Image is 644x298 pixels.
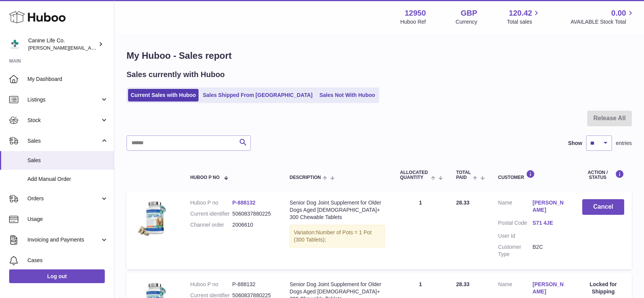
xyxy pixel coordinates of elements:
span: Cases [27,257,108,264]
dt: Channel order [190,221,232,229]
a: Sales Shipped From [GEOGRAPHIC_DATA] [200,89,315,101]
h1: My Huboo - Sales report [127,50,632,62]
a: [PERSON_NAME] [533,281,567,295]
button: Cancel [582,199,624,215]
div: Huboo Ref [400,18,426,26]
span: Sales [27,137,100,145]
a: 0.00 AVAILABLE Stock Total [570,8,635,26]
span: My Dashboard [27,76,108,83]
span: 28.33 [456,200,469,206]
span: ALLOCATED Quantity [400,170,429,180]
label: Show [568,140,582,147]
span: 28.33 [456,281,469,287]
span: [PERSON_NAME][EMAIL_ADDRESS][DOMAIN_NAME] [28,45,153,51]
span: 0.00 [611,8,626,18]
a: Current Sales with Huboo [128,89,199,101]
span: Stock [27,117,100,124]
dt: Huboo P no [190,199,232,206]
div: Currency [456,18,477,26]
span: Sales [27,157,108,164]
dt: Current identifier [190,210,232,217]
span: Total sales [507,18,541,26]
dt: Name [498,199,533,216]
strong: 12950 [405,8,426,18]
dd: B2C [533,243,567,258]
a: Sales Not With Huboo [317,89,378,101]
div: Locked for Shipping [582,281,624,295]
div: Senior Dog Joint Supplement for Older Dogs Aged [DEMOGRAPHIC_DATA]+ 300 Chewable Tablets [290,199,385,221]
span: entries [616,140,632,147]
span: Number of Pots = 1 Pot (300 Tablets); [294,229,372,243]
span: Add Manual Order [27,176,108,183]
img: clsg-senior-1-pack-shot-with-tablets-and-uk-flag-2000x2000px.jpg [134,199,172,237]
td: 1 [392,192,449,269]
span: AVAILABLE Stock Total [570,18,635,26]
span: Invoicing and Payments [27,236,100,243]
div: Action / Status [582,170,624,180]
span: Usage [27,216,108,223]
span: Listings [27,96,100,103]
h2: Sales currently with Huboo [127,69,225,80]
img: kevin@clsgltd.co.uk [9,39,21,50]
dt: User Id [498,232,533,240]
span: Description [290,175,321,180]
span: Orders [27,195,100,202]
dt: Name [498,281,533,297]
a: Log out [9,269,105,283]
a: 120.42 Total sales [507,8,541,26]
dt: Customer Type [498,243,533,258]
span: Total paid [456,170,471,180]
dd: 2006610 [232,221,274,229]
a: P-888132 [232,200,256,206]
dd: 5060837880225 [232,210,274,217]
a: S71 4JE [533,219,567,227]
dd: P-888132 [232,281,274,288]
a: [PERSON_NAME] [533,199,567,214]
span: 120.42 [509,8,532,18]
span: Huboo P no [190,175,219,180]
div: Canine Life Co. [28,37,97,52]
dt: Huboo P no [190,281,232,288]
dt: Postal Code [498,219,533,229]
div: Variation: [290,225,385,248]
strong: GBP [461,8,477,18]
div: Customer [498,170,567,180]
